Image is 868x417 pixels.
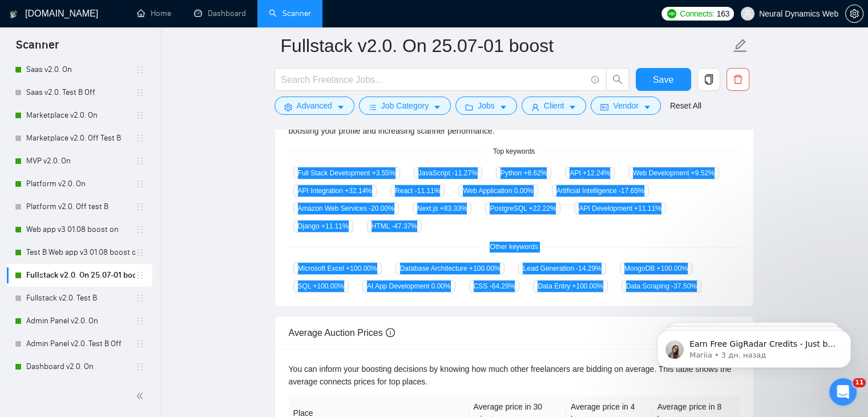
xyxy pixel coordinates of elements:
[607,74,628,85] span: search
[621,280,701,292] span: Data Scraping
[289,316,740,349] div: Average Auction Prices
[606,68,629,91] button: search
[697,68,720,91] button: copy
[544,99,564,112] span: Client
[552,185,649,197] span: Artificial Intelligence
[359,97,451,115] button: barsJob Categorycaret-down
[490,282,515,290] span: -64.29 %
[293,185,377,197] span: API Integration
[414,167,482,179] span: JavaScript
[415,187,441,195] span: -11.11 %
[518,262,605,275] span: Lead Generation
[413,202,472,215] span: Next.js
[653,73,673,87] span: Save
[643,103,651,111] span: caret-down
[7,355,152,378] li: Dashboard v2.0. On
[620,262,692,275] span: MongoDB
[135,65,144,74] span: holder
[744,10,752,18] span: user
[619,187,644,195] span: -17.65 %
[465,103,473,111] span: folder
[845,9,863,18] a: setting
[667,9,676,18] img: upwork-logo.png
[137,9,171,18] a: homeHome
[135,157,144,166] span: holder
[7,332,152,355] li: Admin Panel v2.0. Test B Off
[194,9,246,18] a: dashboardDashboard
[135,225,144,234] span: holder
[433,103,441,111] span: caret-down
[533,280,607,292] span: Data Entry
[523,169,547,177] span: +8.62 %
[26,127,135,150] a: Marketplace v2.0. Off Test B
[135,248,144,257] span: holder
[458,185,538,197] span: Web Application
[698,74,720,85] span: copy
[26,355,135,378] a: Dashboard v2.0. On
[135,294,144,303] span: holder
[26,58,135,81] a: Saas v2.0. On
[345,187,372,195] span: +32.14 %
[634,205,661,212] span: +11.11 %
[522,97,587,115] button: userClientcaret-down
[7,310,152,332] li: Admin Panel v2.0. On
[486,146,542,157] span: Top keywords
[440,205,467,212] span: +83.33 %
[367,220,422,232] span: HTML
[26,81,135,104] a: Saas v2.0. Test B Off
[293,202,399,215] span: Amazon Web Services
[478,99,495,112] span: Jobs
[636,68,691,91] button: Save
[390,185,445,197] span: React
[135,202,144,211] span: holder
[726,68,749,91] button: delete
[313,282,344,290] span: +100.00 %
[485,202,560,215] span: PostgreSQL
[135,179,144,189] span: holder
[135,88,144,97] span: holder
[26,287,135,310] a: Fullstack v2.0. Test B
[7,173,152,195] li: Platform v2.0. On
[565,167,614,179] span: API
[293,280,349,292] span: SQL
[657,264,688,272] span: +100.00 %
[670,99,701,112] a: Reset All
[386,328,395,337] span: info-circle
[7,287,152,310] li: Fullstack v2.0. Test B
[26,241,135,264] a: Test B Web app v3 01.08 boost on
[7,241,152,264] li: Test B Web app v3 01.08 boost on
[576,264,601,272] span: -14.29 %
[135,111,144,120] span: holder
[321,222,349,230] span: +11.11 %
[135,316,144,326] span: holder
[671,282,697,290] span: -37.50 %
[452,169,478,177] span: -11.27 %
[135,271,144,280] span: holder
[369,103,377,111] span: bars
[7,58,152,81] li: Saas v2.0. On
[395,262,505,275] span: Database Architecture
[7,195,152,218] li: Platform v2.0. Off test B
[26,173,135,195] a: Platform v2.0. On
[483,242,544,252] span: Other keywords
[568,103,576,111] span: caret-down
[26,195,135,218] a: Platform v2.0. Off test B
[431,282,451,290] span: 0.00 %
[10,5,18,23] img: logo
[469,264,500,272] span: +100.00 %
[640,306,868,386] iframe: Intercom notifications сообщение
[572,282,603,290] span: +100.00 %
[391,222,417,230] span: -47.37 %
[7,264,152,287] li: Fullstack v2.0. On 25.07-01 boost
[469,280,520,292] span: CSS
[135,339,144,348] span: holder
[499,103,507,111] span: caret-down
[727,74,749,85] span: delete
[691,169,714,177] span: +9.52 %
[26,310,135,332] a: Admin Panel v2.0. On
[135,362,144,371] span: holder
[26,332,135,355] a: Admin Panel v2.0. Test B Off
